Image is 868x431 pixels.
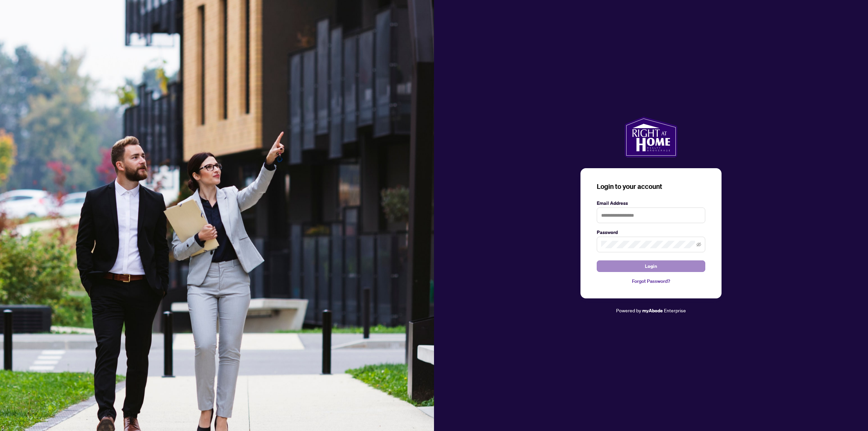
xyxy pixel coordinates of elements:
label: Password [597,229,705,236]
span: eye-invisible [696,242,701,247]
h3: Login to your account [597,182,705,191]
a: Forgot Password? [597,277,705,285]
span: Login [645,261,657,272]
label: Email Address [597,199,705,207]
a: myAbode [642,307,663,314]
button: Login [597,260,705,272]
img: ma-logo [625,117,677,157]
span: Powered by [616,307,641,313]
span: Enterprise [664,307,686,313]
